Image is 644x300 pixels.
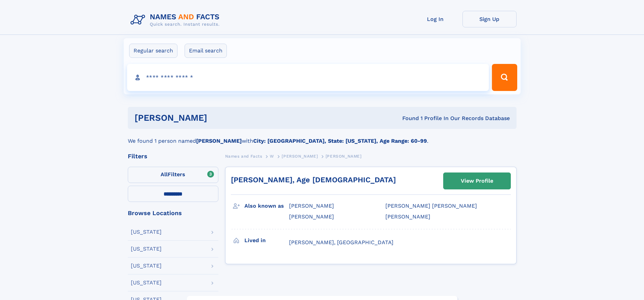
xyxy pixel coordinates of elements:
b: [PERSON_NAME] [196,138,242,144]
span: All [161,171,168,178]
div: [US_STATE] [131,229,162,235]
div: Found 1 Profile In Our Records Database [305,115,510,122]
a: W [270,152,274,160]
input: search input [127,64,489,91]
label: Filters [128,167,218,183]
span: [PERSON_NAME] [PERSON_NAME] [385,203,477,209]
div: View Profile [461,173,493,189]
div: [US_STATE] [131,263,162,269]
a: View Profile [444,173,510,189]
div: Filters [128,153,218,159]
h3: Also known as [244,200,289,212]
span: [PERSON_NAME], [GEOGRAPHIC_DATA] [289,239,393,246]
h1: [PERSON_NAME] [135,114,305,122]
span: [PERSON_NAME] [282,154,318,159]
a: [PERSON_NAME], Age [DEMOGRAPHIC_DATA] [231,176,396,184]
label: Email search [185,44,227,58]
a: [PERSON_NAME] [282,152,318,160]
button: Search Button [492,64,517,91]
div: [US_STATE] [131,280,162,285]
b: City: [GEOGRAPHIC_DATA], State: [US_STATE], Age Range: 60-99 [253,138,427,144]
span: W [270,154,274,159]
span: [PERSON_NAME] [289,213,334,220]
div: [US_STATE] [131,246,162,252]
span: [PERSON_NAME] [289,203,334,209]
a: Sign Up [462,11,517,27]
div: Browse Locations [128,210,218,216]
h3: Lived in [244,235,289,246]
span: [PERSON_NAME] [385,213,430,220]
div: We found 1 person named with . [128,129,517,145]
label: Regular search [129,44,177,58]
img: Logo Names and Facts [128,11,225,29]
a: Log In [408,11,462,27]
a: Names and Facts [225,152,262,160]
span: [PERSON_NAME] [326,154,362,159]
